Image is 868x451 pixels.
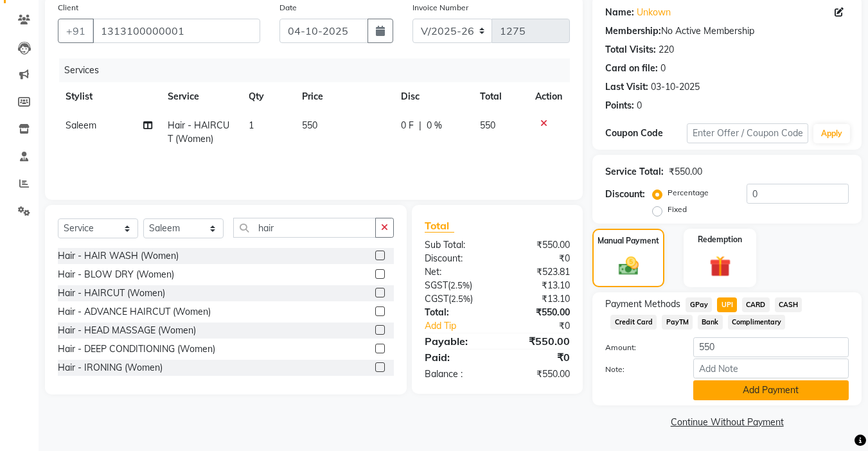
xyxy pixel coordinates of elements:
[660,62,666,75] div: 0
[425,279,448,291] span: SGST
[605,127,686,140] div: Coupon Code
[605,99,634,112] div: Points:
[497,333,580,349] div: ₹550.00
[662,315,693,330] span: PayTM
[58,305,211,319] div: Hair - ADVANCE HAIRCUT (Women)
[450,280,470,290] span: 2.5%
[58,361,163,375] div: Hair - IRONING (Women)
[66,119,96,131] span: Saleem
[742,297,770,312] span: CARD
[294,82,393,111] th: Price
[279,2,297,13] label: Date
[775,297,802,312] span: CASH
[419,119,421,132] span: |
[415,306,497,319] div: Total:
[497,265,580,279] div: ₹523.81
[58,287,165,300] div: Hair - HAIRCUT (Women)
[241,82,294,111] th: Qty
[412,2,468,13] label: Invoice Number
[415,292,497,306] div: ( )
[415,367,497,381] div: Balance :
[425,219,454,233] span: Total
[415,349,497,365] div: Paid:
[693,337,849,357] input: Amount
[728,315,786,330] span: Complimentary
[698,315,723,330] span: Bank
[605,6,634,19] div: Name:
[651,80,700,94] div: 03-10-2025
[480,119,495,131] span: 550
[497,349,580,365] div: ₹0
[612,254,645,278] img: _cash.svg
[401,119,414,132] span: 0 F
[393,82,472,111] th: Disc
[233,218,376,238] input: Search or Scan
[693,358,849,378] input: Add Note
[668,187,709,199] label: Percentage
[58,268,174,281] div: Hair - BLOW DRY (Women)
[415,279,497,292] div: ( )
[472,82,528,111] th: Total
[160,82,240,111] th: Service
[497,252,580,265] div: ₹0
[58,82,160,111] th: Stylist
[703,253,738,279] img: _gift.svg
[427,119,442,132] span: 0 %
[595,416,859,429] a: Continue Without Payment
[693,380,849,400] button: Add Payment
[497,279,580,292] div: ₹13.10
[527,82,570,111] th: Action
[302,119,317,131] span: 550
[605,188,645,201] div: Discount:
[637,99,642,112] div: 0
[717,297,737,312] span: UPI
[425,293,448,305] span: CGST
[58,249,179,263] div: Hair - HAIR WASH (Women)
[669,165,702,179] div: ₹550.00
[415,319,511,333] a: Add Tip
[605,24,849,38] div: No Active Membership
[605,62,658,75] div: Card on file:
[415,265,497,279] div: Net:
[497,306,580,319] div: ₹550.00
[659,43,674,57] div: 220
[415,333,497,349] div: Payable:
[637,6,671,19] a: Unkown
[813,124,850,143] button: Apply
[668,204,687,215] label: Fixed
[605,24,661,38] div: Membership:
[58,2,78,13] label: Client
[58,324,196,337] div: Hair - HEAD MASSAGE (Women)
[605,80,648,94] div: Last Visit:
[511,319,580,333] div: ₹0
[497,292,580,306] div: ₹13.10
[596,364,683,375] label: Note:
[58,342,215,356] div: Hair - DEEP CONDITIONING (Women)
[698,234,742,245] label: Redemption
[687,123,808,143] input: Enter Offer / Coupon Code
[93,19,260,43] input: Search by Name/Mobile/Email/Code
[596,342,683,353] label: Amount:
[605,297,680,311] span: Payment Methods
[497,238,580,252] div: ₹550.00
[605,43,656,57] div: Total Visits:
[58,19,94,43] button: +91
[610,315,657,330] span: Credit Card
[168,119,229,145] span: Hair - HAIRCUT (Women)
[249,119,254,131] span: 1
[598,235,659,247] label: Manual Payment
[451,294,470,304] span: 2.5%
[59,58,580,82] div: Services
[686,297,712,312] span: GPay
[415,238,497,252] div: Sub Total:
[415,252,497,265] div: Discount:
[605,165,664,179] div: Service Total:
[497,367,580,381] div: ₹550.00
